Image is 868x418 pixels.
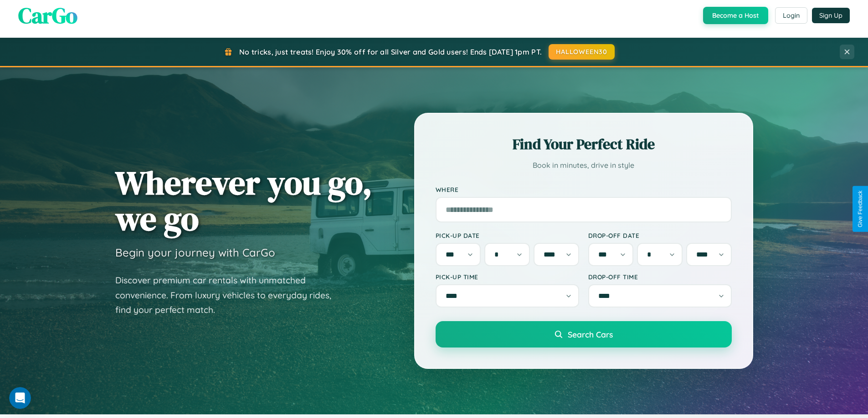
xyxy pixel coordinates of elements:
h2: Find Your Perfect Ride [436,134,732,154]
span: No tricks, just treats! Enjoy 30% off for all Silver and Gold users! Ends [DATE] 1pm PT. [239,47,542,56]
p: Book in minutes, drive in style [436,159,732,172]
button: Become a Host [703,7,768,24]
label: Drop-off Time [588,273,732,281]
button: Search Cars [436,321,732,347]
button: HALLOWEEN30 [549,44,615,60]
label: Pick-up Date [436,232,579,239]
h3: Begin your journey with CarGo [115,246,275,259]
span: Search Cars [568,329,613,339]
label: Where [436,186,732,193]
h1: Wherever you go, we go [115,165,372,237]
p: Discover premium car rentals with unmatched convenience. From luxury vehicles to everyday rides, ... [115,273,343,317]
label: Drop-off Date [588,232,732,239]
button: Login [775,7,807,24]
label: Pick-up Time [436,273,579,281]
button: Sign Up [812,8,850,23]
div: Give Feedback [857,191,863,227]
iframe: Intercom live chat [9,387,31,409]
span: CarGo [18,0,77,30]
